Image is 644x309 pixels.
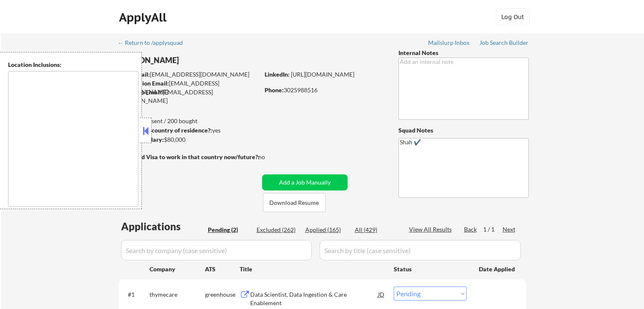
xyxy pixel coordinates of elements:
strong: LinkedIn: [265,71,290,78]
div: no [258,153,282,161]
div: Mailslurp Inbox [428,40,470,46]
div: Next [503,225,516,234]
div: ApplyAll [119,10,169,25]
strong: Phone: [265,86,284,94]
div: greenhouse [205,290,240,299]
a: [URL][DOMAIN_NAME] [291,71,354,78]
a: Mailslurp Inbox [428,39,470,48]
div: Title [240,265,386,273]
div: [EMAIL_ADDRESS][DOMAIN_NAME] [119,79,259,96]
div: JD [377,287,386,302]
div: [EMAIL_ADDRESS][DOMAIN_NAME] [119,88,259,105]
div: thymecare [149,290,205,299]
div: Squad Notes [398,126,529,135]
div: Applied (165) [305,226,348,234]
div: yes [118,126,257,135]
div: All (429) [355,226,397,234]
strong: Will need Visa to work in that country now/future?: [119,153,260,160]
div: [EMAIL_ADDRESS][DOMAIN_NAME] [119,70,259,79]
div: Excluded (262) [257,226,299,234]
div: 165 sent / 200 bought [118,117,259,125]
div: Applications [121,221,205,232]
div: Data Scientist, Data Ingestion & Care Enablement [250,290,378,307]
div: ATS [205,265,240,273]
button: Add a Job Manually [262,174,348,190]
div: ← Return to /applysquad [118,40,191,46]
div: View All Results [409,225,454,234]
div: #1 [128,290,143,299]
a: ← Return to /applysquad [118,39,191,48]
div: Job Search Builder [479,40,529,46]
div: Pending (2) [208,226,250,234]
div: Date Applied [479,265,516,273]
button: Download Resume [263,193,326,212]
div: Company [149,265,205,273]
div: 1 / 1 [483,225,503,234]
input: Search by title (case sensitive) [320,240,521,260]
input: Search by company (case sensitive) [121,240,312,260]
div: Internal Notes [398,49,529,57]
button: Log Out [496,8,530,25]
div: [PERSON_NAME] [119,55,293,66]
div: Status [394,261,467,276]
div: Location Inclusions: [8,61,138,69]
div: 3025988516 [265,86,384,94]
strong: Can work in country of residence?: [118,127,212,134]
div: Back [464,225,478,234]
div: $80,000 [118,135,259,144]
